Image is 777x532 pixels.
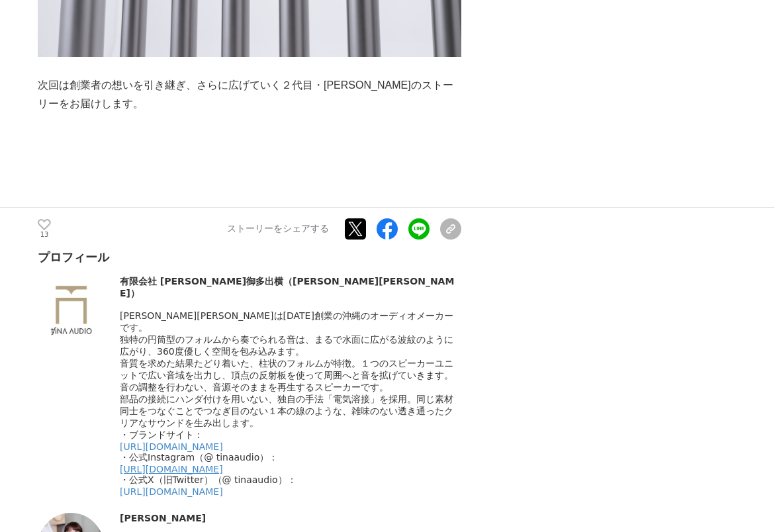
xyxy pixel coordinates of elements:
[120,441,223,452] a: [URL][DOMAIN_NAME]
[38,276,104,342] img: thumbnail_770ef1f0-bdc9-11ee-8292-2364a6cab7b4.png
[38,232,51,238] p: 13
[120,358,453,392] span: 音質を求めた結果たどり着いた、柱状のフォルムが特徴。１つのスピーカーユニットで広い音域を出力し、頂点の反射板を使って周囲へと音を拡げていきます。音の調整を行わない、音源そのままを再生するスピーカ...
[38,76,461,114] p: 次回は創業者の想いを引き継ぎ、さらに広げていく２代目・[PERSON_NAME]のストーリーをお届けします。
[120,452,278,463] span: ・公式Instagram（@ tinaaudio）：
[120,276,461,300] div: 有限会社 [PERSON_NAME]御多出横（[PERSON_NAME][PERSON_NAME]）
[120,474,297,485] span: ・公式X（旧Twitter）（@ tinaaudio）：
[120,394,453,428] span: 部品の接続にハンダ付けを用いない、独自の手法「電気溶接」を採用。同じ素材同士をつなぐことでつなぎ目のない１本の線のような、雑味のない透き通ったクリアなサウンドを生み出します。
[120,310,453,333] span: [PERSON_NAME][PERSON_NAME]は[DATE]創業の沖縄のオーディオメーカーです。
[120,429,203,440] span: ・ブランドサイト：
[38,249,461,265] div: プロフィール
[227,223,329,235] p: ストーリーをシェアする
[120,513,461,523] div: [PERSON_NAME]
[120,334,453,357] span: 独特の円筒型のフォルムから奏でられる音は、まるで水面に広がる波紋のように広がり、360度優しく空間を包み込みます。
[120,464,223,474] a: [URL][DOMAIN_NAME]
[120,486,223,497] a: [URL][DOMAIN_NAME]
